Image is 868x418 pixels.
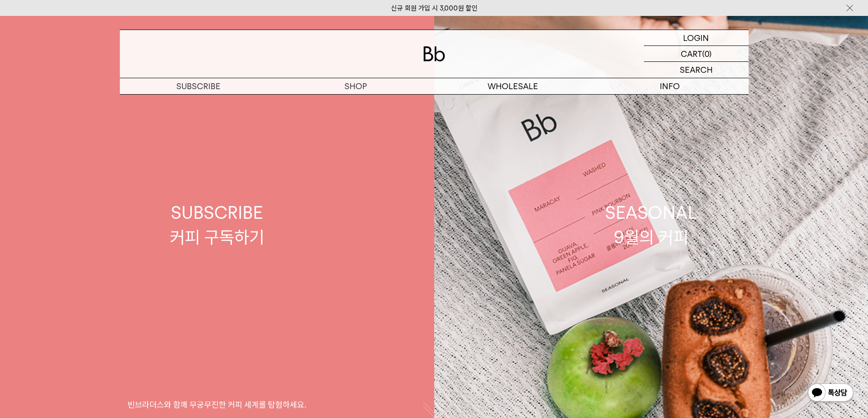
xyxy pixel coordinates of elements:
[277,78,434,94] a: SHOP
[591,78,749,94] p: INFO
[807,383,854,404] img: 카카오톡 채널 1:1 채팅 버튼
[702,46,712,61] p: (0)
[683,30,709,45] p: LOGIN
[644,46,749,62] a: CART (0)
[605,201,697,249] div: SEASONAL 9월의 커피
[680,62,713,78] p: SEARCH
[681,46,702,61] p: CART
[391,4,478,12] a: 신규 회원 가입 시 3,000원 할인
[120,78,277,94] a: SUBSCRIBE
[423,46,445,61] img: 로고
[170,201,264,249] div: SUBSCRIBE 커피 구독하기
[434,78,591,94] p: WHOLESALE
[644,30,749,46] a: LOGIN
